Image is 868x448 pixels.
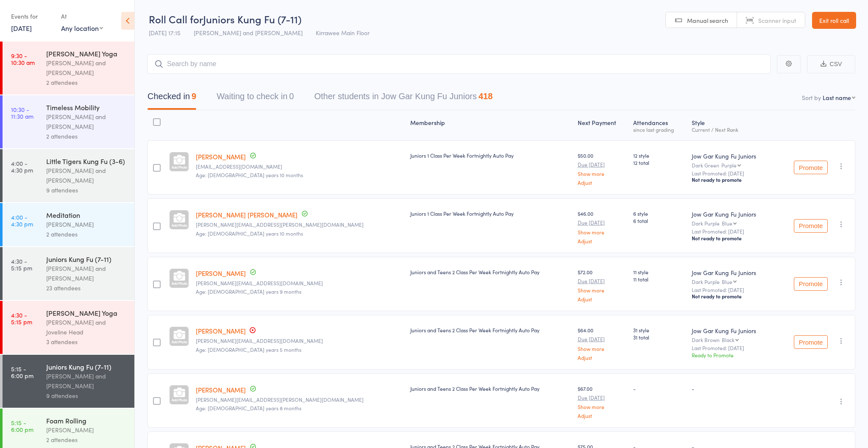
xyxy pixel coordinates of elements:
[410,326,570,334] div: Juniors and Teens 2 Class Per Week Fortnightly Auto Pay
[410,152,570,159] div: Juniors 1 Class Per Week Fortnightly Auto Pay
[46,185,127,195] div: 9 attendees
[721,162,737,168] div: Purple
[196,288,301,295] span: Age: [DEMOGRAPHIC_DATA] years 9 months
[11,9,53,23] div: Events for
[410,210,570,217] div: Juniors 1 Class Per Week Fortnightly Auto Pay
[688,114,776,136] div: Style
[578,346,626,351] a: Show more
[794,335,828,349] button: Promote
[11,365,33,379] time: 5:15 - 6:00 pm
[578,296,626,302] a: Adjust
[3,95,134,148] a: 10:30 -11:30 amTimeless Mobility[PERSON_NAME] and [PERSON_NAME]2 attendees
[46,317,127,337] div: [PERSON_NAME] and Joveline Head
[633,127,685,132] div: since last grading
[578,355,626,360] a: Adjust
[46,156,127,166] div: Little Tigers Kung Fu (3-6)
[578,336,626,342] small: Due [DATE]
[578,278,626,284] small: Due [DATE]
[578,152,626,185] div: $50.00
[46,435,127,445] div: 2 attendees
[196,326,246,335] a: [PERSON_NAME]
[46,425,127,435] div: [PERSON_NAME]
[11,312,32,325] time: 4:30 - 5:15 pm
[192,92,196,101] div: 9
[11,106,33,120] time: 10:30 - 11:30 am
[692,127,772,132] div: Current / Next Rank
[196,338,403,344] small: john.lupa@gmail.com
[802,93,821,102] label: Sort by
[3,149,134,202] a: 4:00 -4:30 pmLittle Tigers Kung Fu (3-6)[PERSON_NAME] and [PERSON_NAME]9 attendees
[633,326,685,334] span: 31 style
[46,254,127,264] div: Juniors Kung Fu (7-11)
[578,268,626,302] div: $72.00
[3,355,134,408] a: 5:15 -6:00 pmJuniors Kung Fu (7-11)[PERSON_NAME] and [PERSON_NAME]9 attendees
[196,230,303,237] span: Age: [DEMOGRAPHIC_DATA] years 10 months
[692,351,772,359] div: Ready to Promote
[794,161,828,174] button: Promote
[46,391,127,401] div: 9 attendees
[692,345,772,351] small: Last Promoted: [DATE]
[196,171,303,178] span: Age: [DEMOGRAPHIC_DATA] years 10 months
[812,12,856,29] a: Exit roll call
[203,12,301,26] span: Juniors Kung Fu (7-11)
[578,385,626,418] div: $67.00
[194,28,303,37] span: [PERSON_NAME] and [PERSON_NAME]
[46,49,127,58] div: [PERSON_NAME] Yoga
[578,229,626,235] a: Show more
[407,114,574,136] div: Membership
[578,326,626,360] div: $64.00
[578,210,626,243] div: $46.00
[578,220,626,225] small: Due [DATE]
[687,16,728,25] span: Manual search
[46,166,127,185] div: [PERSON_NAME] and [PERSON_NAME]
[46,220,127,229] div: [PERSON_NAME]
[147,54,771,74] input: Search by name
[692,176,772,183] div: Not ready to promote
[633,268,685,275] span: 11 style
[11,23,32,33] a: [DATE]
[147,87,196,110] button: Checked in9
[578,404,626,409] a: Show more
[3,203,134,246] a: 4:00 -4:30 pmMeditation[PERSON_NAME]2 attendees
[692,210,772,218] div: Jow Gar Kung Fu Juniors
[289,92,294,101] div: 0
[578,395,626,401] small: Due [DATE]
[823,93,851,102] div: Last name
[794,219,828,233] button: Promote
[46,362,127,371] div: Juniors Kung Fu (7-11)
[46,229,127,239] div: 2 attendees
[196,269,246,278] a: [PERSON_NAME]
[807,55,855,73] button: CSV
[196,385,246,394] a: [PERSON_NAME]
[578,161,626,167] small: Due [DATE]
[722,337,734,342] div: Black
[196,222,403,228] small: Claire.chaffey@hotmail.com
[11,160,33,173] time: 4:00 - 4:30 pm
[3,247,134,300] a: 4:30 -5:15 pmJuniors Kung Fu (7-11)[PERSON_NAME] and [PERSON_NAME]23 attendees
[633,159,685,166] span: 12 total
[574,114,630,136] div: Next Payment
[578,171,626,176] a: Show more
[3,301,134,354] a: 4:30 -5:15 pm[PERSON_NAME] Yoga[PERSON_NAME] and Joveline Head3 attendees
[692,279,772,284] div: Dark Purple
[692,152,772,160] div: Jow Gar Kung Fu Juniors
[410,385,570,392] div: Juniors and Teens 2 Class Per Week Fortnightly Auto Pay
[46,337,127,347] div: 3 attendees
[633,152,685,159] span: 12 style
[794,277,828,291] button: Promote
[61,23,103,33] div: Any location
[46,112,127,131] div: [PERSON_NAME] and [PERSON_NAME]
[630,114,688,136] div: Atten­dances
[578,287,626,293] a: Show more
[46,58,127,78] div: [PERSON_NAME] and [PERSON_NAME]
[692,235,772,242] div: Not ready to promote
[46,103,127,112] div: Timeless Mobility
[314,87,492,110] button: Other students in Jow Gar Kung Fu Juniors418
[479,92,492,101] div: 418
[316,28,370,37] span: Kirrawee Main Floor
[46,308,127,317] div: [PERSON_NAME] Yoga
[633,275,685,283] span: 11 total
[46,210,127,220] div: Meditation
[46,283,127,293] div: 23 attendees
[217,87,294,110] button: Waiting to check in0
